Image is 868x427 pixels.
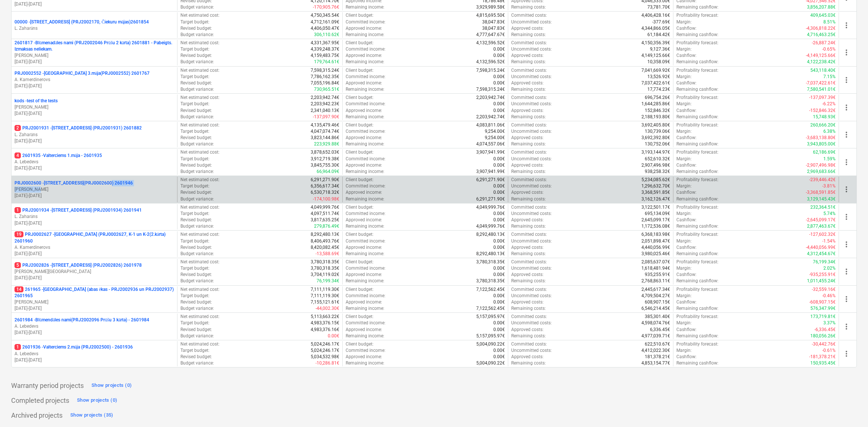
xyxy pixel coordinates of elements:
span: more_vert [842,76,851,84]
p: -152,846.32€ [809,107,836,114]
p: 3,823,144.86€ [311,135,339,141]
p: 4,047,074.74€ [311,128,339,135]
div: 19PRJ0002627 -[GEOGRAPHIC_DATA] (PRJ0002627, K-1 un K-2(2.kārta) 2601960A. Kamerdinerovs[DATE]-[D... [15,231,174,257]
p: 3,692,405.80€ [641,122,670,128]
p: 938,258.32€ [645,168,670,175]
p: Profitability forecast : [676,67,718,74]
span: more_vert [842,158,851,167]
p: Budget variance : [180,86,214,93]
span: 5 [15,262,21,268]
button: Show projects (0) [75,394,119,406]
p: A. Kamerdinerovs [15,244,174,251]
p: 4,132,596.52€ [476,40,505,46]
p: L. Zaharāns [15,132,174,138]
p: Net estimated cost : [180,94,220,101]
p: 179,764.61€ [314,59,339,65]
span: 14 [15,286,23,292]
p: Profitability forecast : [676,94,718,101]
p: 306,110.62€ [314,32,339,38]
p: 61,184.42€ [647,32,670,38]
p: 696,754.26€ [645,94,670,101]
span: more_vert [842,130,851,139]
span: more_vert [842,212,851,221]
p: -377.69€ [652,19,670,25]
p: Remaining costs : [511,141,546,147]
span: 19 [15,231,23,237]
p: 0.00€ [493,156,505,162]
p: 4,122,238.42€ [807,59,836,65]
p: Cashflow : [676,107,696,114]
p: 2,203,942.74€ [311,94,339,101]
p: [PERSON_NAME] [15,52,174,59]
p: 13,526.92€ [647,74,670,80]
p: [DATE] - [DATE] [15,193,174,199]
iframe: Chat Widget [831,391,868,427]
span: more_vert [842,295,851,304]
p: Budget variance : [180,141,214,147]
p: 17,774.23€ [647,86,670,93]
p: 3,929,989.58€ [476,4,505,10]
p: 7,598,315.24€ [476,67,505,74]
p: Remaining cashflow : [676,4,718,10]
p: Approved income : [346,107,382,114]
p: 9,127.36€ [650,46,670,52]
p: 4,331,367.95€ [311,40,339,46]
p: 3,692,392.80€ [641,135,670,141]
p: PRJ0002552 - [GEOGRAPHIC_DATA] 3.māja(PRJ0002552) 2601767 [15,70,150,77]
p: Remaining costs : [511,168,546,175]
p: Committed costs : [511,94,547,101]
p: 652,610.32€ [645,156,670,162]
div: Show projects (35) [70,411,113,420]
p: 543,118.40€ [810,67,836,74]
p: 7.15% [823,74,836,80]
p: Remaining income : [346,114,384,120]
p: 2,907,496.98€ [641,162,670,168]
p: -137,097.90€ [313,114,339,120]
p: [DATE] - [DATE] [15,357,174,363]
p: Committed costs : [511,67,547,74]
p: 4,074,557.06€ [476,141,505,147]
p: 261965 - [GEOGRAPHIC_DATA] (abas ēkas - PRJ2002936 un PRJ2002937) 2601965 [15,286,174,299]
p: 7,037,422.61€ [641,80,670,86]
p: 1,644,285.86€ [641,101,670,107]
p: Client budget : [346,40,374,46]
p: [DATE] - [DATE] [15,275,174,281]
p: Target budget : [180,74,209,80]
p: Cashflow : [676,80,696,86]
p: 409,645.03€ [810,12,836,19]
p: Revised budget : [180,25,212,32]
p: 6,291,271.90€ [311,177,339,183]
p: [DATE] - [DATE] [15,330,174,336]
span: more_vert [842,240,851,249]
span: more_vert [842,349,851,358]
span: more_vert [842,322,851,331]
p: 2,188,193.80€ [641,114,670,120]
p: Committed income : [346,183,385,189]
p: Uncommitted costs : [511,101,552,107]
p: 4,815,695.50€ [476,12,505,19]
p: Target budget : [180,46,209,52]
p: 152,846.32€ [645,107,670,114]
p: Uncommitted costs : [511,74,552,80]
p: Margin : [676,19,692,25]
p: Target budget : [180,156,209,162]
p: 66,964.09€ [317,168,339,175]
p: L. Zaharāns [15,213,174,220]
p: Cashflow : [676,135,696,141]
p: Remaining income : [346,32,384,38]
div: 12601936 -Valterciems 2.māja (PRJ2002500) - 2601936A. Lebedevs[DATE]-[DATE] [15,344,174,363]
p: 38,047.83€ [482,25,505,32]
p: 4,344,866.05€ [641,25,670,32]
p: Profitability forecast : [676,177,718,183]
p: Committed income : [346,128,385,135]
p: 0.00€ [493,101,505,107]
p: [DATE] - [DATE] [15,83,174,89]
p: 223,929.88€ [314,141,339,147]
p: Remaining income : [346,59,384,65]
p: Client budget : [346,177,374,183]
p: Committed income : [346,74,385,80]
span: more_vert [842,185,851,194]
p: Revised budget : [180,107,212,114]
p: 130,752.06€ [645,141,670,147]
p: Revised budget : [180,52,212,59]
